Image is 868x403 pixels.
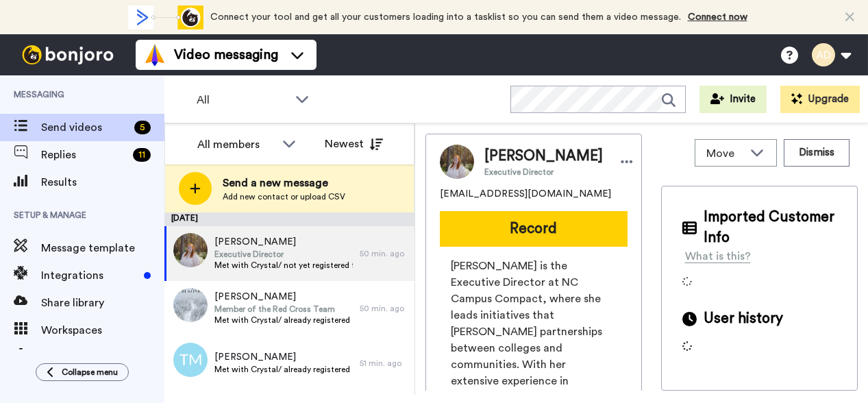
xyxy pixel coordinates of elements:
span: [PERSON_NAME] [214,235,353,249]
img: b677ddd1-44e5-4a69-a342-98f867d1ad27.jpg [173,288,208,322]
span: [PERSON_NAME] [214,350,353,364]
span: Send videos [41,119,129,136]
span: Member of the Red Cross Team [214,304,353,315]
button: Invite [699,86,767,113]
span: Met with Crystal/ not yet registered for the Weebinar [214,260,353,271]
span: Add new contact or upload CSV [223,191,345,202]
span: Move [706,145,743,162]
span: [EMAIL_ADDRESS][DOMAIN_NAME] [440,187,611,201]
span: Send a new message [223,175,345,191]
span: Met with Crystal/ already registered for [DATE] Webinar [214,364,353,375]
div: 11 [133,148,151,162]
button: Newest [314,130,393,158]
span: User history [704,308,783,329]
div: What is this? [685,248,751,265]
img: bj-logo-header-white.svg [16,45,119,64]
span: Share library [41,295,164,311]
button: Dismiss [784,139,850,167]
span: Workspaces [41,322,164,339]
span: Integrations [41,267,138,284]
span: Executive Director [214,249,353,260]
span: Collapse menu [62,367,118,378]
button: Upgrade [780,86,860,113]
div: 51 min. ago [360,358,408,369]
span: Executive Director [484,167,603,178]
button: Collapse menu [36,363,129,381]
div: animation [128,5,203,29]
span: Imported Customer Info [704,207,837,248]
div: 50 min. ago [360,248,408,259]
span: Results [41,174,164,191]
span: All [197,92,288,108]
img: 734054c6-dcbe-4fa3-ad77-e5f6cb321386.jpg [173,233,208,267]
div: [DATE] [164,212,414,226]
button: Record [440,211,628,247]
span: Replies [41,147,127,163]
span: Message template [41,240,164,256]
span: Video messaging [174,45,278,64]
img: vm-color.svg [144,44,166,66]
span: [PERSON_NAME] [214,290,353,304]
div: 5 [134,121,151,134]
div: All members [197,136,275,153]
a: Connect now [688,12,747,22]
span: [PERSON_NAME] [484,146,603,167]
img: tm.png [173,343,208,377]
div: 50 min. ago [360,303,408,314]
span: Connect your tool and get all your customers loading into a tasklist so you can send them a video... [210,12,681,22]
img: Image of Lisa Keyne [440,145,474,179]
span: Met with Crystal/ already registered for [DATE] Webinar [214,315,353,326]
